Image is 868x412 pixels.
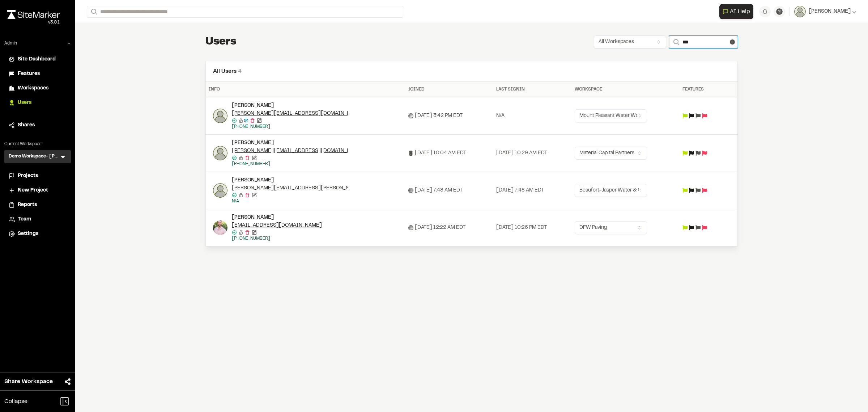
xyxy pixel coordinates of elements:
[232,139,348,147] div: [PERSON_NAME]
[18,99,31,107] span: Users
[232,102,348,110] div: [PERSON_NAME]
[4,377,53,386] span: Share Workspace
[408,186,490,194] div: [DATE] 7:48 AM EDT
[18,172,38,180] span: Projects
[238,69,242,74] span: 4
[9,201,67,209] a: Reports
[232,214,348,222] div: [PERSON_NAME]
[682,151,720,156] div: Feature flags
[496,112,569,120] div: N/A
[682,113,720,118] div: Feature flags
[18,121,35,129] span: Shares
[9,215,67,223] a: Team
[232,237,270,240] a: [PHONE_NUMBER]
[9,230,67,238] a: Settings
[408,113,413,118] span: Signed up via Web
[496,86,569,93] div: Last Signin
[9,70,67,78] a: Features
[213,109,227,123] img: Sam Aultman
[730,39,735,45] button: Clear text
[232,214,348,242] div: Sam Chance
[232,125,270,129] a: [PHONE_NUMBER]
[408,188,413,193] span: Signed up via Web
[9,153,59,160] h3: Demo Workspace- [PERSON_NAME]
[213,183,227,198] img: Sam Dodd
[4,397,27,406] span: Collapse
[18,84,48,92] span: Workspaces
[408,224,490,232] div: [DATE] 12:22 AM EDT
[237,118,243,123] span: No reset password email sent
[682,225,720,230] div: Feature flags
[18,201,37,209] span: Reports
[232,110,364,118] a: [PERSON_NAME][EMAIL_ADDRESS][DOMAIN_NAME]
[237,193,243,198] span: No reset password email sent
[496,224,569,232] div: [DATE] 10:26 PM EDT
[496,149,569,157] div: [DATE] 10:29 AM EDT
[682,86,720,93] div: Features
[232,102,348,130] div: Sam Aultman
[18,186,48,194] span: New Project
[18,230,38,238] span: Settings
[18,215,31,223] span: Team
[408,225,413,230] span: Signed up via Web
[232,176,348,205] div: Sam Dodd
[237,230,243,235] span: No reset password email sent
[232,176,348,184] div: [PERSON_NAME]
[232,139,348,167] div: Sam Tate
[213,67,730,76] h2: All Users
[719,4,753,19] button: Open AI Assistant
[496,186,569,194] div: [DATE] 7:48 AM EDT
[9,99,67,107] a: Users
[575,86,677,93] div: Workspace
[213,146,227,160] img: Sam Tate
[719,4,756,19] div: Open AI Assistant
[730,7,750,16] span: AI Help
[682,188,720,193] div: Feature flags
[232,222,322,230] a: [EMAIL_ADDRESS][DOMAIN_NAME]
[232,199,239,203] a: N/A
[232,147,364,155] a: [PERSON_NAME][EMAIL_ADDRESS][DOMAIN_NAME]
[7,19,60,26] div: Oh geez...please don't...
[87,6,100,18] button: Search
[794,6,806,17] img: User
[205,35,237,49] h1: Users
[7,10,60,19] img: rebrand.png
[18,55,56,63] span: Site Dashboard
[232,184,406,192] a: [PERSON_NAME][EMAIL_ADDRESS][PERSON_NAME][DOMAIN_NAME]
[408,151,413,156] span: Signed up via Mobile
[408,149,490,157] div: [DATE] 10:04 AM EDT
[4,40,17,47] p: Admin
[809,8,851,16] span: [PERSON_NAME]
[9,172,67,180] a: Projects
[232,162,270,166] a: [PHONE_NUMBER]
[9,186,67,194] a: New Project
[237,155,243,160] span: No reset password email sent
[18,70,40,78] span: Features
[794,6,856,17] button: [PERSON_NAME]
[408,86,490,93] div: Joined
[669,35,682,49] button: Search
[9,55,67,63] a: Site Dashboard
[9,121,67,129] a: Shares
[213,220,227,235] img: Sam Chance
[9,84,67,92] a: Workspaces
[408,112,490,120] div: [DATE] 3:42 PM EDT
[209,86,403,93] div: Info
[4,141,71,147] p: Current Workspace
